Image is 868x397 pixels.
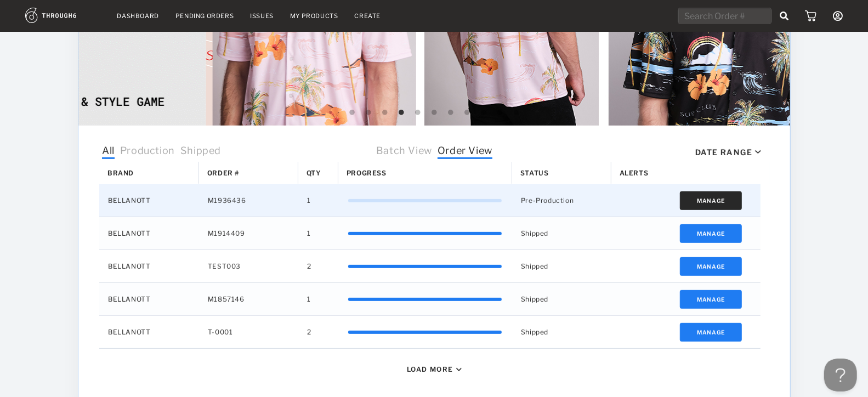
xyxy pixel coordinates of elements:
[99,316,199,348] div: BELLANOTT
[445,107,456,118] button: 7
[99,283,761,316] div: Press SPACE to select this row.
[755,150,761,154] img: icon_caret_down_black.69fb8af9.svg
[290,12,338,20] a: My Products
[99,250,199,282] div: BELLANOTT
[511,107,522,118] button: 11
[99,283,199,315] div: BELLANOTT
[512,250,611,282] div: Shipped
[120,145,174,159] span: Production
[198,283,298,315] div: M1857146
[512,217,611,249] div: Shipped
[198,250,298,282] div: TEST003
[25,8,101,23] img: logo.1c10ca64.svg
[512,184,611,217] div: Pre-Production
[512,316,611,348] div: Shipped
[207,169,239,177] span: Order #
[679,323,741,342] button: Manage
[99,217,199,249] div: BELLANOTT
[198,217,298,249] div: M1914409
[307,292,310,307] span: 1
[438,145,492,159] span: Order View
[478,107,489,118] button: 9
[429,107,440,118] button: 6
[346,169,386,177] span: Progress
[512,283,611,315] div: Shipped
[376,145,432,159] span: Batch View
[824,359,857,392] iframe: Toggle Customer Support
[355,12,381,20] a: Create
[307,194,310,208] span: 1
[99,316,761,349] div: Press SPACE to select this row.
[117,12,159,20] a: Dashboard
[107,169,134,177] span: Brand
[679,257,741,276] button: Manage
[307,325,311,339] span: 2
[99,184,199,217] div: BELLANOTT
[307,226,310,241] span: 1
[456,368,461,371] img: icon_caret_down_black.69fb8af9.svg
[407,365,453,373] div: Load More
[347,107,358,118] button: 1
[250,12,274,20] a: Issues
[99,217,761,250] div: Press SPACE to select this row.
[99,184,761,217] div: Press SPACE to select this row.
[175,12,234,20] a: Pending Orders
[198,184,298,217] div: M1936436
[379,107,390,118] button: 3
[363,107,374,118] button: 2
[495,107,506,118] button: 10
[412,107,423,118] button: 5
[678,8,771,24] input: Search Order #
[307,259,311,274] span: 2
[679,290,741,309] button: Manage
[805,10,816,21] img: icon_cart.dab5cea1.svg
[462,107,473,118] button: 8
[679,224,741,243] button: Manage
[180,145,220,159] span: Shipped
[396,107,407,118] button: 4
[520,169,548,177] span: Status
[306,169,321,177] span: Qty
[619,169,648,177] span: Alerts
[99,250,761,283] div: Press SPACE to select this row.
[198,316,298,348] div: T-0001
[102,145,115,159] span: All
[695,148,752,157] div: Date Range
[679,191,741,210] button: Manage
